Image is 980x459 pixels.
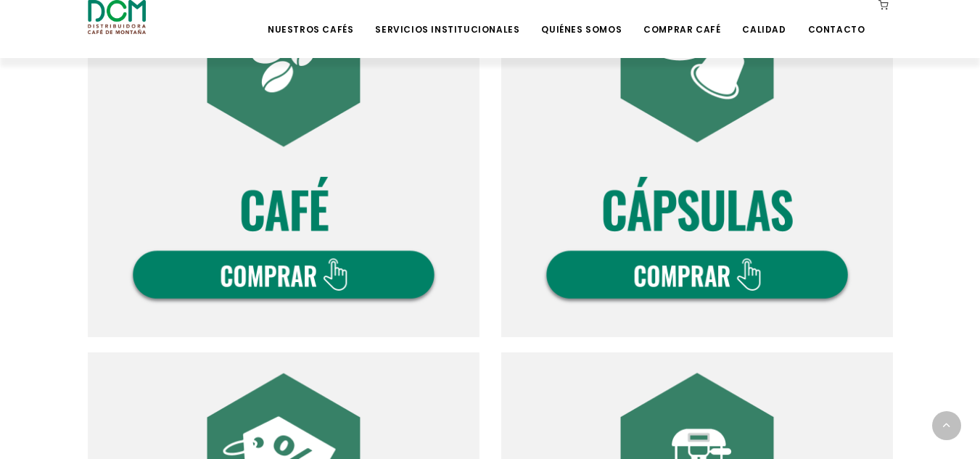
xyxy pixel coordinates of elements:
a: Contacto [799,1,874,36]
a: Nuestros Cafés [259,1,362,36]
a: Quiénes Somos [532,1,630,36]
a: Calidad [733,1,794,36]
a: Servicios Institucionales [366,1,528,36]
a: Comprar Café [635,1,729,36]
